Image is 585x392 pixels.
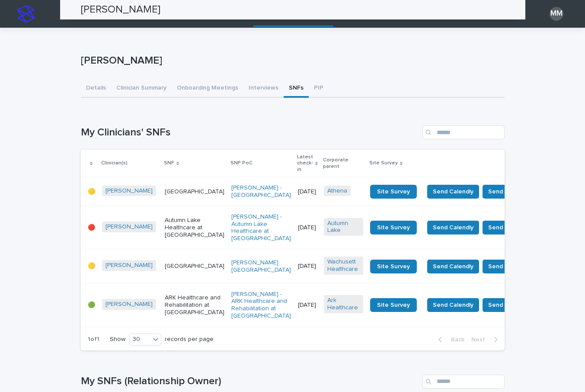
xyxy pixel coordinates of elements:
button: Send Survey [483,260,530,273]
h1: My Clinicians' SNFs [81,126,419,139]
a: [PERSON_NAME] [105,301,153,308]
a: [PERSON_NAME] - ARK Healthcare and Rehabilitation at [GEOGRAPHIC_DATA] [231,291,291,320]
tr: 🟢[PERSON_NAME] ARK Healthcare and Rehabilitation at [GEOGRAPHIC_DATA][PERSON_NAME] - ARK Healthca... [81,283,543,327]
p: Corporate parent [323,155,364,171]
span: Send Survey [488,301,524,309]
span: Send Calendly [433,301,473,309]
p: [DATE] [298,302,317,309]
a: Athena [327,187,347,195]
a: [PERSON_NAME] [105,187,153,195]
input: Search [422,375,505,389]
button: PIP [309,80,329,98]
span: Send Survey [488,223,524,232]
span: Send Survey [488,262,524,271]
p: Clinician(s) [101,158,128,168]
tr: 🟡[PERSON_NAME] [GEOGRAPHIC_DATA][PERSON_NAME] - [GEOGRAPHIC_DATA] [DATE]Athena Site SurveySend Ca... [81,177,543,206]
a: [PERSON_NAME][GEOGRAPHIC_DATA] [231,259,291,274]
a: Site Survey [370,221,417,235]
button: Details [81,80,111,98]
a: [PERSON_NAME] [105,223,153,231]
a: [PERSON_NAME] - [GEOGRAPHIC_DATA] [231,184,291,199]
a: Site Survey [370,185,417,199]
p: ARK Healthcare and Rehabilitation at [GEOGRAPHIC_DATA] [165,294,224,316]
p: 🟡 [88,263,95,270]
button: Onboarding Meetings [172,80,243,98]
p: SNF PoC [230,158,253,168]
p: [DATE] [298,188,317,196]
button: Clinician Summary [111,80,172,98]
p: Autumn Lake Healthcare at [GEOGRAPHIC_DATA] [165,217,224,238]
p: [DATE] [298,224,317,231]
span: Site Survey [377,189,410,195]
p: SNF [164,158,174,168]
tr: 🔴[PERSON_NAME] Autumn Lake Healthcare at [GEOGRAPHIC_DATA][PERSON_NAME] - Autumn Lake Healthcare ... [81,206,543,249]
span: Site Survey [377,225,410,231]
a: Site Survey [370,298,417,312]
button: Send Calendly [427,298,479,312]
a: Ark Healthcare [327,297,360,312]
p: Latest check-in [297,152,313,174]
button: Send Calendly [427,185,479,199]
span: Back [446,337,464,343]
button: Send Calendly [427,221,479,235]
p: [DATE] [298,263,317,270]
button: Send Survey [483,298,530,312]
p: [GEOGRAPHIC_DATA] [165,263,224,270]
p: 🟢 [88,302,95,309]
p: [PERSON_NAME] [81,55,501,67]
span: Site Survey [377,302,410,308]
a: [PERSON_NAME] [105,262,153,269]
div: 30 [129,335,150,344]
input: Search [422,125,505,139]
tr: 🟡[PERSON_NAME] [GEOGRAPHIC_DATA][PERSON_NAME][GEOGRAPHIC_DATA] [DATE]Wachusett Healthcare Site Su... [81,249,543,283]
h1: My SNFs (Relationship Owner) [81,375,419,388]
span: Send Calendly [433,262,473,271]
a: Wachusett Healthcare [327,258,360,273]
span: Send Survey [488,187,524,196]
p: records per page [165,336,214,343]
button: Send Survey [483,221,530,235]
a: [PERSON_NAME] - Autumn Lake Healthcare at [GEOGRAPHIC_DATA] [231,213,291,242]
button: Send Calendly [427,260,479,273]
p: [GEOGRAPHIC_DATA] [165,188,224,196]
img: stacker-logo-s-only.png [17,5,35,22]
button: Next [468,336,505,344]
div: MM [550,7,563,21]
p: Show [110,336,125,343]
span: Next [471,337,490,343]
a: Site Survey [370,260,417,273]
p: 1 of 1 [81,329,106,350]
p: Site Survey [369,158,398,168]
span: Send Calendly [433,223,473,232]
span: Send Calendly [433,187,473,196]
p: 🟡 [88,188,95,196]
button: Send Survey [483,185,530,199]
button: Interviews [243,80,284,98]
p: 🔴 [88,224,95,231]
button: SNFs [284,80,309,98]
button: Back [432,336,468,344]
a: Autumn Lake [327,220,360,235]
span: Site Survey [377,263,410,270]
